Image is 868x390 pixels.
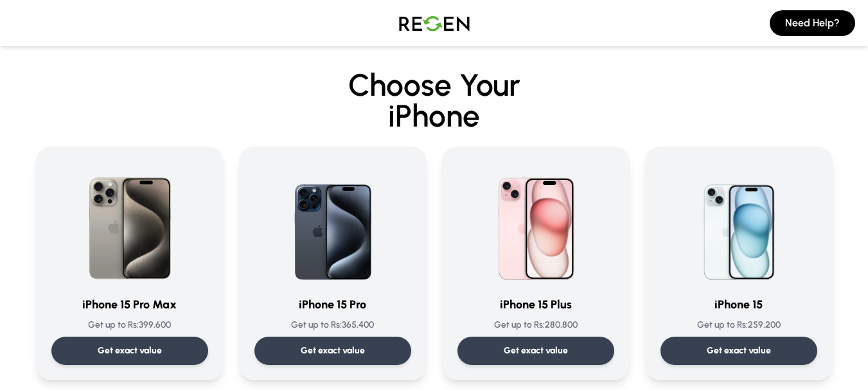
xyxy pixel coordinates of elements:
p: Get up to Rs: 280,800 [457,319,614,332]
img: iPhone 15 Pro [271,162,394,285]
p: Get exact value [504,344,568,357]
h3: iPhone 15 Pro Max [51,296,208,314]
p: Get exact value [98,344,162,357]
p: Get up to Rs: 365,400 [254,319,411,332]
img: iPhone 15 Plus [474,162,598,285]
h3: iPhone 15 Plus [457,296,614,314]
img: iPhone 15 Pro Max [68,162,191,285]
p: Get up to Rs: 399,600 [51,319,208,332]
button: Need Help? [770,10,855,36]
p: Get up to Rs: 259,200 [660,319,817,332]
span: iPhone [36,100,833,131]
h3: iPhone 15 [660,296,817,314]
h3: iPhone 15 Pro [254,296,411,314]
img: iPhone 15 [677,162,801,285]
span: Choose Your [348,66,520,103]
p: Get exact value [707,344,771,357]
p: Get exact value [301,344,365,357]
img: Logo [389,5,479,41]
